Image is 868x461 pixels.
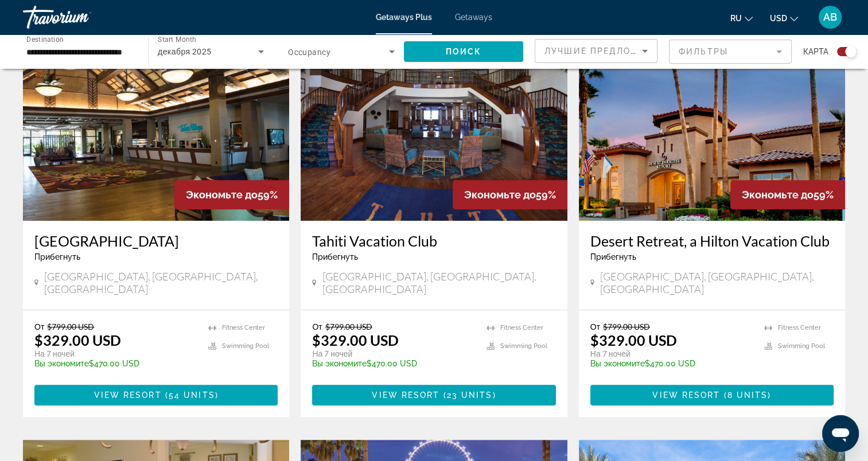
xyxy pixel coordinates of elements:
[590,385,834,405] button: View Resort(8 units)
[222,324,265,331] span: Fitness Center
[312,331,399,349] p: $329.00 USD
[47,322,94,331] span: $799.00 USD
[94,390,162,400] span: View Resort
[34,349,197,359] p: На 7 ночей
[174,180,289,209] div: 59%
[34,359,89,368] span: Вы экономите
[34,331,121,349] p: $329.00 USD
[544,44,648,58] mat-select: Sort by
[322,270,556,295] span: [GEOGRAPHIC_DATA], [GEOGRAPHIC_DATA], [GEOGRAPHIC_DATA]
[590,331,677,349] p: $329.00 USD
[815,5,845,29] button: User Menu
[288,48,330,57] span: Occupancy
[44,270,278,295] span: [GEOGRAPHIC_DATA], [GEOGRAPHIC_DATA], [GEOGRAPHIC_DATA]
[742,189,813,201] span: Экономьте до
[720,390,771,400] span: ( )
[590,252,636,261] span: Прибегнуть
[727,390,768,400] span: 8 units
[34,322,44,331] span: От
[446,47,482,56] span: Поиск
[778,342,825,350] span: Swimming Pool
[600,270,834,295] span: [GEOGRAPHIC_DATA], [GEOGRAPHIC_DATA], [GEOGRAPHIC_DATA]
[186,189,258,201] span: Экономьте до
[404,41,523,62] button: Поиск
[312,349,474,359] p: На 7 ночей
[652,390,720,400] span: View Resort
[312,232,555,249] a: Tahiti Vacation Club
[453,180,567,209] div: 59%
[590,349,753,359] p: На 7 ночей
[222,342,269,350] span: Swimming Pool
[158,36,196,44] span: Start Month
[544,46,667,56] span: Лучшие предложения
[325,322,372,331] span: $799.00 USD
[730,180,845,209] div: 59%
[822,415,859,452] iframe: Button to launch messaging window
[590,232,834,249] a: Desert Retreat, a Hilton Vacation Club
[778,324,821,331] span: Fitness Center
[803,44,828,60] span: карта
[158,47,212,56] span: декабря 2025
[590,359,645,368] span: Вы экономите
[770,10,798,26] button: Change currency
[372,390,439,400] span: View Resort
[590,359,753,368] p: $470.00 USD
[34,385,278,405] button: View Resort(54 units)
[312,385,555,405] button: View Resort(23 units)
[439,390,496,400] span: ( )
[23,2,138,32] a: Travorium
[579,37,845,221] img: DN88E01X.jpg
[26,35,64,43] span: Destination
[730,10,753,26] button: Change language
[169,390,215,400] span: 54 units
[301,37,567,221] img: C614O01X.jpg
[34,252,80,261] span: Прибегнуть
[312,252,358,261] span: Прибегнуть
[603,322,650,331] span: $799.00 USD
[312,359,474,368] p: $470.00 USD
[464,189,536,201] span: Экономьте до
[823,11,837,23] span: AB
[500,342,547,350] span: Swimming Pool
[669,39,792,64] button: Filter
[34,359,197,368] p: $470.00 USD
[23,37,289,221] img: C610O01X.jpg
[730,14,742,23] span: ru
[312,322,322,331] span: От
[770,14,787,23] span: USD
[455,13,492,22] a: Getaways
[312,359,367,368] span: Вы экономите
[34,232,278,249] a: [GEOGRAPHIC_DATA]
[447,390,493,400] span: 23 units
[162,390,219,400] span: ( )
[500,324,543,331] span: Fitness Center
[590,322,600,331] span: От
[376,13,432,22] a: Getaways Plus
